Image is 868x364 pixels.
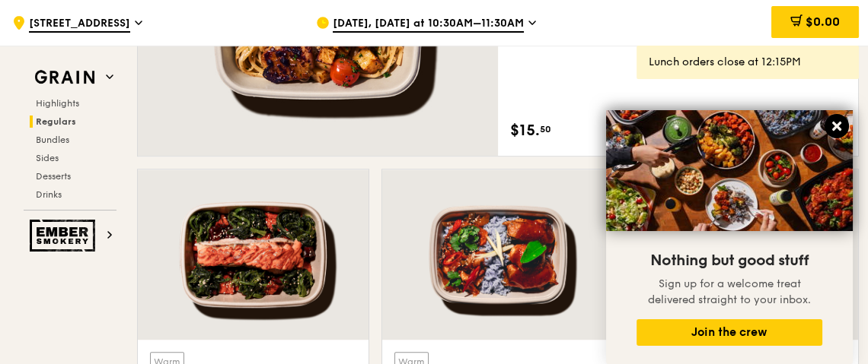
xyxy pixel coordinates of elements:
[36,189,62,200] span: Drinks
[36,135,69,145] span: Bundles
[606,110,853,231] img: DSC07876-Edit02-Large.jpeg
[36,116,76,127] span: Regulars
[825,114,849,138] button: Close
[649,55,847,70] div: Lunch orders close at 12:15PM
[30,64,100,91] img: Grain web logo
[510,119,540,142] span: $15.
[36,171,71,182] span: Desserts
[650,252,809,270] span: Nothing but good stuff
[30,220,100,252] img: Ember Smokery web logo
[806,14,840,29] span: $0.00
[29,16,130,33] span: [STREET_ADDRESS]
[540,123,551,135] span: 50
[36,153,59,163] span: Sides
[637,319,822,346] button: Join the crew
[36,98,79,109] span: Highlights
[648,277,811,306] span: Sign up for a welcome treat delivered straight to your inbox.
[333,16,524,33] span: [DATE], [DATE] at 10:30AM–11:30AM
